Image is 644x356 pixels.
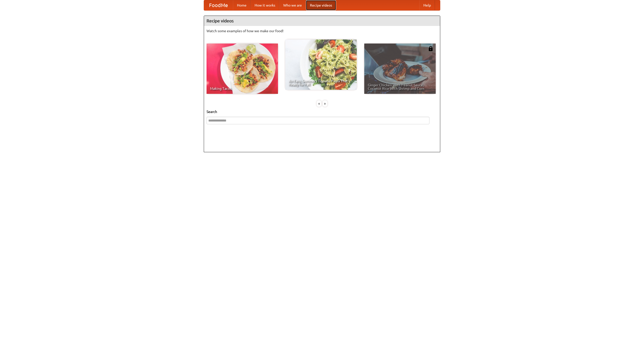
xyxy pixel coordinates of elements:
a: Who we are [279,0,306,10]
h4: Recipe videos [204,16,440,26]
h5: Search [207,109,437,114]
a: FoodMe [204,0,233,10]
span: Making Tacos [210,87,274,90]
div: » [323,100,327,107]
a: An Easy, Summery Tomato Pasta That's Ready for Fall [285,39,357,90]
div: « [317,100,321,107]
a: Making Tacos [207,44,278,94]
a: Recipe videos [306,0,336,10]
p: Watch some examples of how we make our food! [207,28,437,33]
a: Help [419,0,435,10]
a: Home [233,0,251,10]
img: 483408.png [428,46,433,51]
span: An Easy, Summery Tomato Pasta That's Ready for Fall [289,79,353,86]
a: How it works [251,0,279,10]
